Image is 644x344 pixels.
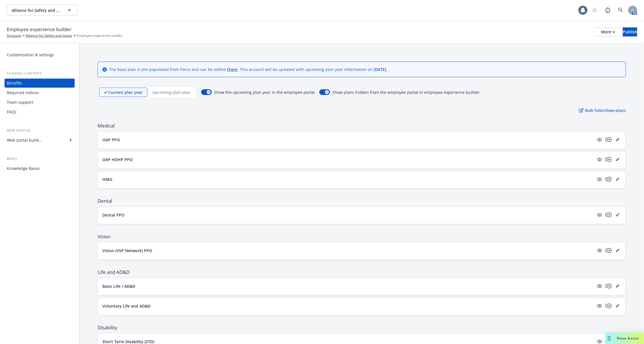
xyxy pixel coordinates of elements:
[5,164,75,173] a: Knowledge Bases
[605,247,612,254] a: copyPlus
[98,233,626,240] span: Vision
[7,164,40,173] div: Knowledge Bases
[596,211,603,218] a: visible
[7,50,54,59] div: Customization & settings
[7,136,42,145] div: Web portal builder
[102,157,594,163] button: OAP HDHP PPO
[601,28,615,36] div: More
[102,303,594,309] button: Voluntary Life and AD&D
[374,67,387,72] span: [DATE] .
[238,67,374,72] span: . This account will be updated with upcoming plan year information on
[102,212,594,218] button: Dental PPO
[615,5,626,16] a: Search
[596,156,603,163] a: visible
[5,156,75,162] div: Benji
[596,247,603,254] a: visible
[98,122,626,129] span: Medical
[5,107,75,116] a: FAQs
[98,324,626,331] span: Disability
[7,98,33,107] div: Team support
[596,283,603,289] a: visible
[589,5,600,16] a: Start snowing
[102,248,152,254] p: Vision (VSP Network) PPO
[579,107,626,113] p: Bulk hide/show plans
[614,211,621,218] a: editPencil
[102,248,594,254] button: Vision (VSP Network) PPO
[102,137,120,143] p: OAP PPO
[102,176,594,182] button: HMO
[594,27,622,36] button: More
[614,156,621,163] a: editPencil
[605,211,612,218] a: copyPlus
[109,67,227,72] span: The base plan is pre-populated from Force and can be edited
[77,33,122,38] span: Employee experience builder
[5,88,75,97] a: Required notices
[7,33,21,38] a: Accounts
[5,50,75,59] a: Customization & settings
[108,89,143,95] p: Current plan year
[606,333,644,344] button: Nova Assist
[7,79,22,88] div: Benefits
[102,303,150,309] p: Voluntary Life and AD&D
[7,107,16,116] div: FAQs
[5,98,75,107] a: Team support
[605,136,612,143] a: copyPlus
[7,26,72,33] span: Employee experience builder
[152,89,190,95] p: Upcoming plan year
[623,27,637,36] button: Publish
[614,283,621,289] a: editPencil
[98,198,626,204] span: Dental
[605,156,612,163] a: copyPlus
[5,79,75,88] a: Benefits
[5,136,75,145] a: Web portal builder
[102,283,594,289] button: Basic Life / AD&D
[102,137,594,143] button: OAP PPO
[614,247,621,254] a: editPencil
[596,176,603,183] a: visible
[605,176,612,183] a: copyPlus
[596,136,603,143] a: visible
[606,333,613,344] div: Drag to move
[7,88,39,97] div: Required notices
[605,283,612,289] a: copyPlus
[214,89,315,95] span: Show the upcoming plan year in the employee portal
[614,302,621,309] a: editPencil
[227,67,238,72] a: there
[102,283,135,289] p: Basic Life / AD&D
[98,269,626,276] span: Life and AD&D
[5,128,75,133] div: Web portal
[102,176,112,182] p: HMO
[617,336,639,341] span: Nova Assist
[5,71,75,76] div: Shared content
[596,302,603,309] a: visible
[623,28,637,36] div: Publish
[614,136,621,143] a: editPencil
[102,212,124,218] p: Dental PPO
[602,5,613,16] a: Report a Bug
[12,7,61,13] span: Alliance for Safety and Justice
[614,176,621,183] a: editPencil
[332,89,480,95] span: Show plans hidden from the employee portal in employee experience builder
[26,33,72,38] a: Alliance for Safety and Justice
[7,5,77,16] button: Alliance for Safety and Justice
[605,302,612,309] a: copyPlus
[102,157,133,163] p: OAP HDHP PPO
